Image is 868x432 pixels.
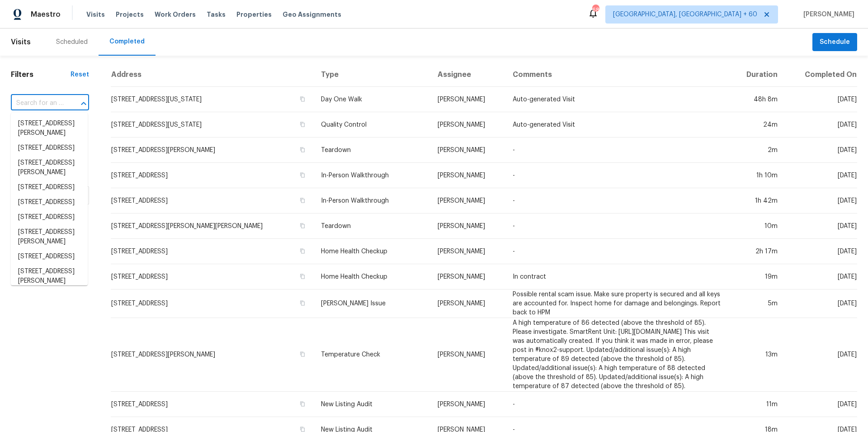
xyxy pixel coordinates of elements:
td: Quality Control [314,112,430,138]
button: Copy Address [298,146,307,154]
td: 5m [729,290,785,318]
td: Teardown [314,138,430,163]
td: Possible rental scam issue. Make sure property is secured and all keys are accounted for. Inspect... [505,290,729,318]
td: 24m [729,112,785,138]
th: Completed On [785,63,857,87]
td: - [505,138,729,163]
span: Visits [86,10,105,19]
li: [STREET_ADDRESS] [11,141,88,156]
td: Home Health Checkup [314,264,430,290]
button: Copy Address [298,95,307,103]
td: 48h 8m [729,87,785,112]
td: - [505,214,729,239]
th: Type [314,63,430,87]
td: [PERSON_NAME] Issue [314,290,430,318]
td: [STREET_ADDRESS] [111,239,314,264]
td: - [505,163,729,188]
td: 13m [729,318,785,392]
button: Copy Address [298,350,307,358]
th: Comments [505,63,729,87]
td: - [505,188,729,214]
td: [PERSON_NAME] [430,138,505,163]
td: Teardown [314,214,430,239]
td: [PERSON_NAME] [430,112,505,138]
td: 1h 42m [729,188,785,214]
button: Copy Address [298,120,307,128]
td: [STREET_ADDRESS] [111,264,314,290]
td: Day One Walk [314,87,430,112]
td: [DATE] [785,138,857,163]
button: Copy Address [298,171,307,179]
td: [STREET_ADDRESS][US_STATE] [111,87,314,112]
td: Home Health Checkup [314,239,430,264]
div: Reset [71,70,89,79]
span: Schedule [820,37,850,48]
td: [DATE] [785,239,857,264]
span: Projects [116,10,144,19]
td: [STREET_ADDRESS][PERSON_NAME][PERSON_NAME] [111,214,314,239]
span: Visits [11,32,31,52]
li: [STREET_ADDRESS][PERSON_NAME] [11,225,88,249]
button: Copy Address [298,196,307,204]
span: Maestro [31,10,61,19]
td: [STREET_ADDRESS] [111,392,314,417]
button: Copy Address [298,247,307,255]
span: Properties [236,10,272,19]
td: - [505,392,729,417]
td: [DATE] [785,163,857,188]
td: 2m [729,138,785,163]
td: [DATE] [785,112,857,138]
td: [PERSON_NAME] [430,392,505,417]
div: 680 [592,5,599,14]
li: [STREET_ADDRESS] [11,249,88,264]
td: [DATE] [785,87,857,112]
th: Duration [729,63,785,87]
td: [PERSON_NAME] [430,163,505,188]
li: [STREET_ADDRESS] [11,180,88,195]
td: [STREET_ADDRESS][PERSON_NAME] [111,318,314,392]
span: [GEOGRAPHIC_DATA], [GEOGRAPHIC_DATA] + 60 [613,10,757,19]
button: Copy Address [298,272,307,280]
td: In contract [505,264,729,290]
td: [DATE] [785,392,857,417]
button: Copy Address [298,222,307,230]
td: [DATE] [785,290,857,318]
td: [PERSON_NAME] [430,290,505,318]
td: 19m [729,264,785,290]
td: [PERSON_NAME] [430,214,505,239]
td: In-Person Walkthrough [314,163,430,188]
span: Tasks [207,11,226,18]
td: Temperature Check [314,318,430,392]
td: A high temperature of 86 detected (above the threshold of 85). Please investigate. SmartRent Unit... [505,318,729,392]
td: - [505,239,729,264]
th: Assignee [430,63,505,87]
button: Copy Address [298,400,307,408]
td: [STREET_ADDRESS][PERSON_NAME] [111,138,314,163]
td: [STREET_ADDRESS] [111,163,314,188]
li: [STREET_ADDRESS] [11,210,88,225]
button: Schedule [812,33,857,52]
td: Auto-generated Visit [505,112,729,138]
span: Geo Assignments [283,10,341,19]
td: Auto-generated Visit [505,87,729,112]
li: [STREET_ADDRESS][PERSON_NAME] [11,156,88,180]
td: 2h 17m [729,239,785,264]
li: [STREET_ADDRESS][PERSON_NAME] [11,116,88,141]
td: New Listing Audit [314,392,430,417]
td: [STREET_ADDRESS] [111,290,314,318]
button: Close [77,97,90,110]
td: In-Person Walkthrough [314,188,430,214]
span: [PERSON_NAME] [800,10,854,19]
td: [PERSON_NAME] [430,87,505,112]
td: [STREET_ADDRESS] [111,188,314,214]
td: 11m [729,392,785,417]
input: Search for an address... [11,96,64,110]
div: Scheduled [56,38,88,47]
li: [STREET_ADDRESS][PERSON_NAME] [11,264,88,289]
td: [DATE] [785,188,857,214]
td: [PERSON_NAME] [430,264,505,290]
td: [PERSON_NAME] [430,188,505,214]
td: [PERSON_NAME] [430,318,505,392]
span: Work Orders [155,10,196,19]
div: Completed [109,37,145,46]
